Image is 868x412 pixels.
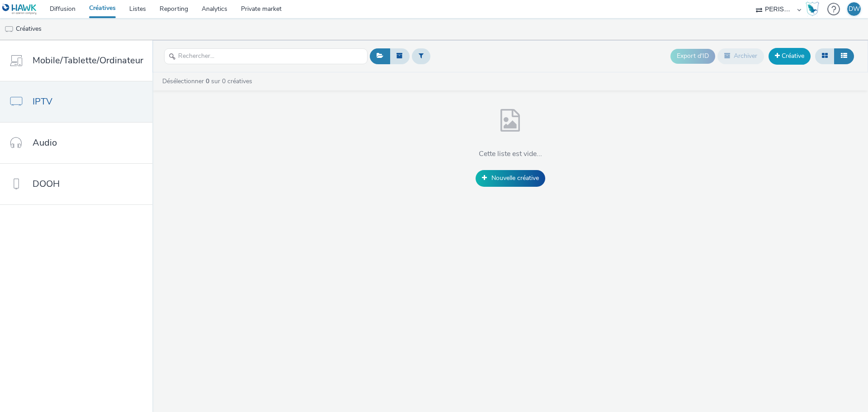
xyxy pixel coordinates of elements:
button: Export d'ID [670,49,715,63]
a: Hawk Academy [806,2,823,16]
span: Nouvelle créative [491,174,539,182]
a: Nouvelle créative [476,170,545,186]
span: Audio [33,136,57,149]
span: DOOH [33,177,60,190]
button: Liste [834,48,854,64]
a: Créative [769,48,811,64]
div: DW [849,2,860,16]
span: IPTV [33,95,52,108]
img: undefined Logo [2,4,37,15]
img: Hawk Academy [806,2,819,16]
strong: 0 [206,77,209,85]
button: Archiver [717,48,764,64]
img: tv [5,25,14,34]
h4: Cette liste est vide... [479,149,542,159]
span: Mobile/Tablette/Ordinateur [33,54,143,67]
input: Rechercher... [164,48,368,64]
a: Désélectionner sur 0 créatives [161,77,256,85]
button: Grille [815,48,835,64]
